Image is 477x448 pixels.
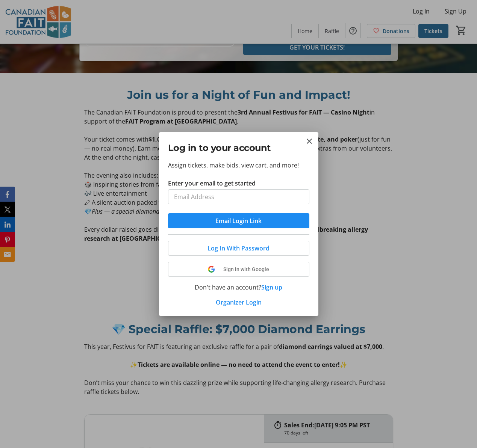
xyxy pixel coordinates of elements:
[215,216,262,225] span: Email Login Link
[168,283,309,292] div: Don't have an account?
[305,137,314,146] button: Close
[168,189,309,204] input: Email Address
[168,161,309,170] p: Assign tickets, make bids, view cart, and more!
[168,213,309,228] button: Email Login Link
[216,298,262,306] a: Organizer Login
[207,244,270,253] span: Log In With Password
[168,241,309,256] button: Log In With Password
[168,262,309,277] button: Sign in with Google
[168,141,309,155] h2: Log in to your account
[168,179,256,188] label: Enter your email to get started
[261,283,282,292] button: Sign up
[223,266,269,272] span: Sign in with Google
